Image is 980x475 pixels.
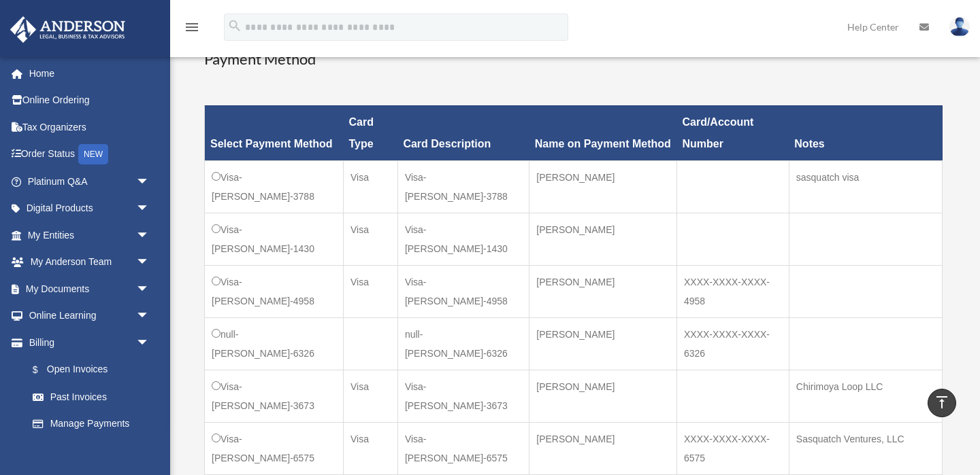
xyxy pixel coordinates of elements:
[343,105,397,160] th: Card Type
[136,302,163,330] span: arrow_drop_down
[10,329,163,356] a: Billingarrow_drop_down
[789,370,942,422] td: Chirimoya Loop LLC
[10,195,170,222] a: Digital Productsarrow_drop_down
[19,383,163,410] a: Past Invoices
[676,422,789,474] td: XXXX-XXXX-XXXX-6575
[397,265,529,317] td: Visa-[PERSON_NAME]-4958
[19,410,163,438] a: Manage Payments
[529,317,677,370] td: [PERSON_NAME]
[6,16,129,43] img: Anderson Advisors Platinum Portal
[136,195,163,223] span: arrow_drop_down
[136,329,163,357] span: arrow_drop_down
[397,213,529,265] td: Visa-[PERSON_NAME]-1430
[136,249,163,277] span: arrow_drop_down
[10,302,170,330] a: Online Learningarrow_drop_down
[397,422,529,474] td: Visa-[PERSON_NAME]-6575
[19,356,157,384] a: $Open Invoices
[136,275,163,303] span: arrow_drop_down
[928,389,956,417] a: vertical_align_top
[184,24,200,35] a: menu
[184,19,200,35] i: menu
[397,160,529,213] td: Visa-[PERSON_NAME]-3788
[136,222,163,249] span: arrow_drop_down
[397,105,529,160] th: Card Description
[10,168,170,195] a: Platinum Q&Aarrow_drop_down
[676,317,789,370] td: XXXX-XXXX-XXXX-6326
[529,160,677,213] td: [PERSON_NAME]
[397,317,529,370] td: null-[PERSON_NAME]-6326
[204,49,943,70] h3: Payment Method
[934,394,950,410] i: vertical_align_top
[789,422,942,474] td: Sasquatch Ventures, LLC
[205,370,344,422] td: Visa-[PERSON_NAME]-3673
[227,18,242,33] i: search
[789,160,942,213] td: sasquatch visa
[40,362,47,379] span: $
[343,213,397,265] td: Visa
[136,168,163,196] span: arrow_drop_down
[529,422,677,474] td: [PERSON_NAME]
[10,275,170,302] a: My Documentsarrow_drop_down
[949,17,970,37] img: User Pic
[529,105,677,160] th: Name on Payment Method
[343,370,397,422] td: Visa
[78,144,108,164] div: NEW
[10,222,170,249] a: My Entitiesarrow_drop_down
[205,265,344,317] td: Visa-[PERSON_NAME]-4958
[397,370,529,422] td: Visa-[PERSON_NAME]-3673
[529,265,677,317] td: [PERSON_NAME]
[789,105,942,160] th: Notes
[10,87,170,114] a: Online Ordering
[205,422,344,474] td: Visa-[PERSON_NAME]-6575
[10,60,170,87] a: Home
[10,113,170,141] a: Tax Organizers
[676,265,789,317] td: XXXX-XXXX-XXXX-4958
[529,213,677,265] td: [PERSON_NAME]
[205,213,344,265] td: Visa-[PERSON_NAME]-1430
[343,160,397,213] td: Visa
[343,265,397,317] td: Visa
[205,105,344,160] th: Select Payment Method
[676,105,789,160] th: Card/Account Number
[529,370,677,422] td: [PERSON_NAME]
[10,249,170,276] a: My Anderson Teamarrow_drop_down
[205,160,344,213] td: Visa-[PERSON_NAME]-3788
[343,422,397,474] td: Visa
[10,141,170,169] a: Order StatusNEW
[205,317,344,370] td: null-[PERSON_NAME]-6326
